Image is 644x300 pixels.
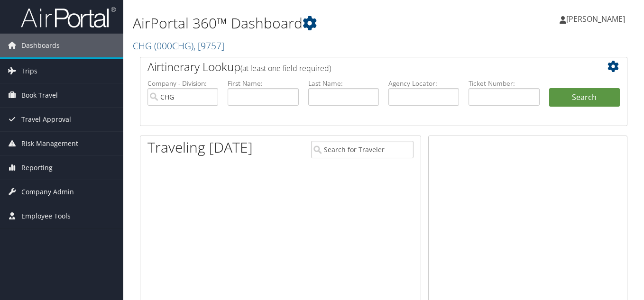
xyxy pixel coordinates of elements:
[147,59,580,75] h2: Airtinerary Lookup
[21,59,37,83] span: Trips
[388,79,459,88] label: Agency Locator:
[308,79,379,88] label: Last Name:
[154,39,193,52] span: ( 000CHG )
[549,88,620,107] button: Search
[147,79,218,88] label: Company - Division:
[133,39,224,52] a: CHG
[21,204,71,228] span: Employee Tools
[21,132,78,155] span: Risk Management
[21,6,116,28] img: airportal-logo.png
[566,14,625,24] span: [PERSON_NAME]
[228,79,298,88] label: First Name:
[469,79,539,88] label: Ticket Number:
[21,83,58,107] span: Book Travel
[21,156,53,180] span: Reporting
[193,39,224,52] span: , [ 9757 ]
[21,34,60,57] span: Dashboards
[560,5,635,33] a: [PERSON_NAME]
[240,63,331,73] span: (at least one field required)
[147,137,253,157] h1: Traveling [DATE]
[21,180,74,204] span: Company Admin
[311,141,414,158] input: Search for Traveler
[133,13,467,33] h1: AirPortal 360™ Dashboard
[21,108,71,131] span: Travel Approval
